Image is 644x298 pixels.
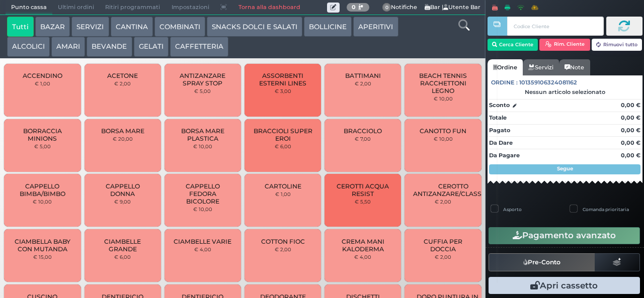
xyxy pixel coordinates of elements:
button: Tutti [7,17,34,37]
strong: 0,00 € [621,114,640,121]
small: € 5,50 [355,198,371,205]
span: 101359106324081162 [519,78,577,87]
strong: 0,00 € [621,152,640,159]
span: BRACCIOLO [344,127,382,135]
small: € 2,00 [355,80,371,86]
small: € 10,00 [434,95,453,102]
label: Asporto [503,206,522,213]
strong: Sconto [489,101,510,110]
small: € 5,00 [194,88,211,94]
small: € 2,00 [435,254,451,260]
small: € 2,00 [275,246,291,252]
small: € 7,00 [355,136,371,142]
small: € 4,00 [354,254,371,260]
a: Note [559,59,590,75]
strong: 0,00 € [621,127,640,134]
small: € 5,00 [34,143,51,149]
button: BEVANDE [87,37,132,57]
button: BOLLICINE [304,17,352,37]
span: CEROTTI ACQUA RESIST [333,182,393,197]
button: ALCOLICI [7,37,50,57]
a: Ordine [488,59,523,75]
button: APERITIVI [353,17,398,37]
span: CAPPELLO BIMBA/BIMBO [13,182,72,197]
span: BATTIMANI [345,72,381,79]
small: € 2,00 [435,198,451,205]
button: Pre-Conto [489,253,595,271]
small: € 6,00 [275,143,291,149]
input: Codice Cliente [507,17,603,36]
small: € 10,00 [434,136,453,142]
button: AMARI [51,37,85,57]
span: CAPPELLO DONNA [93,182,152,197]
button: Rimuovi tutto [592,39,642,51]
strong: Pagato [489,127,510,134]
span: 0 [382,3,391,12]
button: Rim. Cliente [539,39,590,51]
small: € 10,00 [193,206,212,212]
button: CANTINA [111,17,153,37]
label: Comanda prioritaria [583,206,629,213]
span: Punto cassa [6,1,52,15]
button: SNACKS DOLCI E SALATI [207,17,302,37]
button: Cerca Cliente [488,39,538,51]
span: ASSORBENTI ESTERNI LINES [253,72,313,87]
span: CUFFIA PER DOCCIA [413,238,473,253]
span: BRACCIOLI SUPER EROI [253,127,313,142]
strong: Segue [557,165,573,172]
span: Ordine : [491,78,518,87]
span: BEACH TENNIS RACCHETTONI LEGNO [413,72,473,94]
strong: Totale [489,114,507,121]
span: CIAMBELLE GRANDE [93,238,152,253]
span: CAPPELLO FEDORA BICOLORE [173,182,233,205]
span: BORRACCIA MINIONS [13,127,72,142]
button: COMBINATI [154,17,205,37]
b: 0 [352,4,356,11]
span: CREMA MANI KALODERMA [333,238,393,253]
span: Ritiri programmati [100,1,166,15]
span: ACETONE [107,72,138,79]
a: Torna alla dashboard [232,1,305,15]
span: CANOTTO FUN [420,127,466,135]
small: € 15,00 [33,254,52,260]
span: ACCENDINO [23,72,62,79]
button: GELATI [134,37,169,57]
span: Impostazioni [166,1,215,15]
small: € 10,00 [33,198,52,205]
small: € 10,00 [193,143,212,149]
small: € 6,00 [114,254,131,260]
small: € 20,00 [113,136,133,142]
small: € 9,00 [114,198,131,205]
small: € 4,00 [194,246,211,252]
button: Pagamento avanzato [489,227,640,244]
div: Nessun articolo selezionato [488,88,642,95]
span: COTTON FIOC [261,238,305,245]
span: BORSA MARE PLASTICA [173,127,233,142]
strong: Da Pagare [489,152,520,159]
button: SERVIZI [71,17,109,37]
button: BAZAR [35,17,70,37]
a: Servizi [523,59,559,75]
span: CARTOLINE [265,182,301,190]
small: € 3,00 [275,88,291,94]
small: € 1,00 [35,80,50,86]
span: Ultimi ordini [52,1,100,15]
strong: 0,00 € [621,102,640,109]
button: CAFFETTERIA [170,37,228,57]
strong: Da Dare [489,139,513,146]
strong: 0,00 € [621,139,640,146]
span: CEROTTO ANTIZANZARE/CLASSICO [413,182,493,197]
span: CIAMBELLE VARIE [174,238,231,245]
span: BORSA MARE [101,127,144,135]
button: Apri cassetto [489,277,640,294]
span: CIAMBELLA BABY CON MUTANDA [13,238,72,253]
span: ANTIZANZARE SPRAY STOP [173,72,233,87]
small: € 1,00 [275,191,291,197]
small: € 2,00 [114,80,131,86]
